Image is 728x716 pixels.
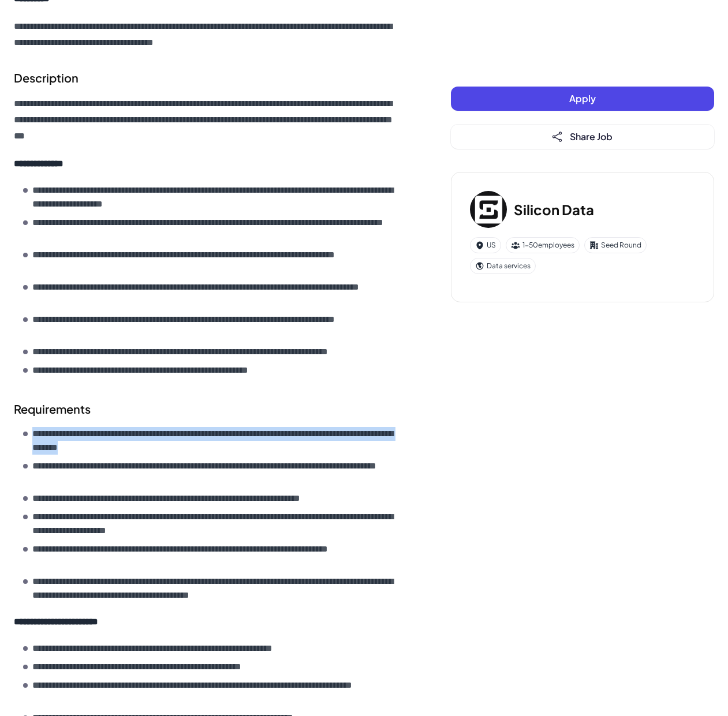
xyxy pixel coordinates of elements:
button: Share Job [451,125,714,149]
h2: Description [14,69,405,87]
div: Seed Round [584,237,647,253]
h2: Requirements [14,400,405,418]
button: Apply [451,87,714,111]
img: Si [470,191,507,228]
span: Share Job [570,130,613,143]
span: Apply [569,92,596,104]
h3: Silicon Data [514,199,594,220]
div: Data services [470,258,536,274]
div: US [470,237,501,253]
div: 1-50 employees [506,237,580,253]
